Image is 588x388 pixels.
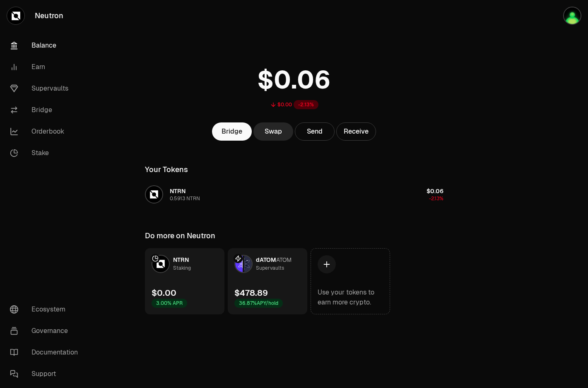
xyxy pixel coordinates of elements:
[276,256,292,263] span: ATOM
[145,230,215,242] div: Do more on Neutron
[170,187,186,195] span: NTRN
[294,100,318,109] div: -2.13%
[170,195,200,202] div: 0.5913 NTRN
[173,264,191,272] div: Staking
[256,256,276,263] span: dATOM
[234,299,283,308] div: 36.87% APY/hold
[3,320,89,342] a: Governance
[152,299,187,308] div: 3.00% APR
[563,7,581,25] img: kkr
[427,187,443,195] span: $0.06
[212,122,252,141] a: Bridge
[3,342,89,363] a: Documentation
[3,299,89,320] a: Ecosystem
[277,101,292,108] div: $0.00
[3,56,89,78] a: Earn
[3,363,89,385] a: Support
[146,186,162,203] img: NTRN Logo
[228,248,307,314] a: dATOM LogoATOM LogodATOMATOMSupervaults$478.8936.87%APY/hold
[318,287,383,307] div: Use your tokens to earn more crypto.
[3,35,89,56] a: Balance
[145,248,224,314] a: NTRN LogoNTRNStaking$0.003.00% APR
[3,78,89,99] a: Supervaults
[3,99,89,121] a: Bridge
[173,256,189,263] span: NTRN
[295,122,335,141] button: Send
[253,122,293,141] a: Swap
[152,287,176,299] div: $0.00
[336,122,376,141] button: Receive
[235,256,243,272] img: dATOM Logo
[140,182,448,207] button: NTRN LogoNTRN0.5913 NTRN$0.06-2.13%
[3,121,89,142] a: Orderbook
[145,164,188,175] div: Your Tokens
[311,248,390,314] a: Use your tokens to earn more crypto.
[429,195,443,202] span: -2.13%
[256,264,284,272] div: Supervaults
[3,142,89,164] a: Stake
[152,256,169,272] img: NTRN Logo
[244,256,252,272] img: ATOM Logo
[234,287,268,299] div: $478.89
